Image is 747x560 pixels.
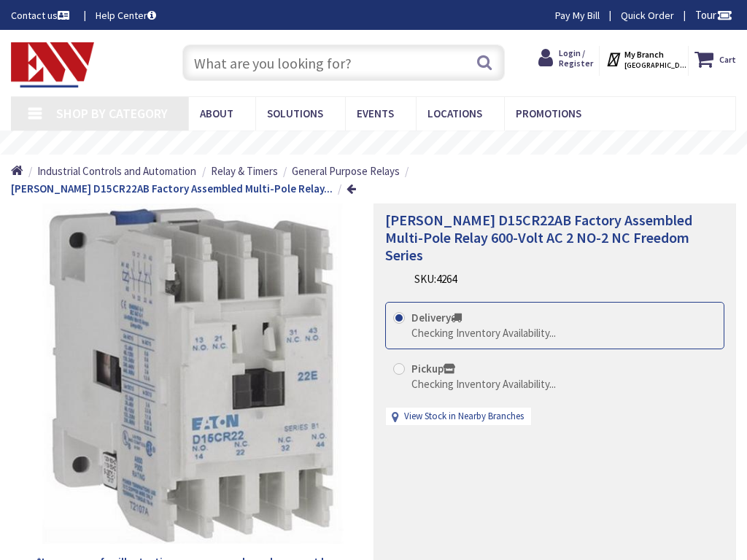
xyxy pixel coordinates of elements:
a: Cart [694,46,736,72]
span: 4264 [436,272,457,286]
a: Login / Register [538,46,593,71]
div: Checking Inventory Availability... [411,325,556,341]
input: What are you looking for? [182,44,504,81]
strong: [PERSON_NAME] D15CR22AB Factory Assembled Multi-Pole Relay... [11,182,333,195]
a: View Stock in Nearby Branches [404,410,524,424]
span: Promotions [516,106,581,120]
a: Pay My Bill [555,8,600,23]
a: Industrial Controls and Automation [37,163,196,179]
rs-layer: Free Same Day Pickup at 19 Locations [271,136,495,149]
strong: Cart [719,46,736,72]
a: Relay & Timers [211,163,278,179]
div: Checking Inventory Availability... [411,376,556,392]
span: Tour [695,8,732,22]
span: Login / Register [559,47,593,69]
span: [GEOGRAPHIC_DATA], [GEOGRAPHIC_DATA] [624,61,686,70]
span: [PERSON_NAME] D15CR22AB Factory Assembled Multi-Pole Relay 600-Volt AC 2 NO-2 NC Freedom Series [385,211,692,264]
span: General Purpose Relays [292,164,400,178]
a: Quick Order [621,8,674,23]
span: Industrial Controls and Automation [37,164,196,178]
span: Locations [427,106,482,120]
strong: Pickup [411,362,455,376]
a: Help Center [96,8,156,23]
a: General Purpose Relays [292,163,400,179]
strong: Delivery [411,311,462,324]
span: Events [357,106,394,120]
div: My Branch [GEOGRAPHIC_DATA], [GEOGRAPHIC_DATA] [605,46,682,72]
div: SKU: [414,271,457,287]
span: Relay & Timers [211,164,278,178]
img: Electrical Wholesalers, Inc. [11,42,94,87]
span: Shop By Category [56,105,168,122]
span: About [200,106,233,120]
span: Solutions [267,106,323,120]
img: Eaton D15CR22AB Factory Assembled Multi-Pole Relay 600-Volt AC 2 NO-2 NC Freedom Series [22,203,363,544]
strong: My Branch [624,49,664,60]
